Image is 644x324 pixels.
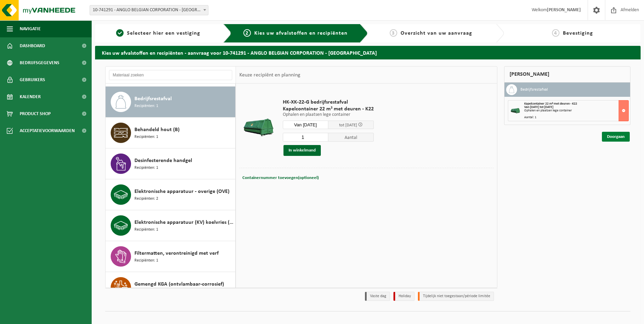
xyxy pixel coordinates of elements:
span: 10-741291 - ANGLO BELGIAN CORPORATION - GENT [90,5,208,15]
span: Recipiënten: 1 [134,227,158,233]
span: Aantal [328,133,374,142]
span: Bevestiging [563,31,593,36]
span: Navigatie [20,20,41,37]
a: Doorgaan [602,132,630,142]
span: Recipiënten: 1 [134,134,158,140]
a: 1Selecteer hier een vestiging [98,29,218,37]
span: Recipiënten: 1 [134,257,158,264]
span: Bedrijfsgegevens [20,54,59,71]
span: Containernummer toevoegen(optioneel) [242,176,319,180]
h3: Bedrijfsrestafval [520,84,548,95]
button: Containernummer toevoegen(optioneel) [242,173,319,183]
li: Vaste dag [365,292,390,301]
div: [PERSON_NAME] [504,66,630,83]
span: Bedrijfsrestafval [134,95,172,103]
input: Selecteer datum [283,121,328,129]
input: Materiaal zoeken [109,70,232,80]
span: tot [DATE] [339,123,357,127]
span: Elektronische apparatuur (KV) koelvries (huishoudelijk) [134,218,234,227]
span: Filtermatten, verontreinigd met verf [134,249,219,257]
span: Selecteer hier een vestiging [127,31,200,36]
span: Acceptatievoorwaarden [20,122,75,139]
span: 3 [390,29,397,37]
div: Keuze recipiënt en planning [236,67,304,84]
p: Ophalen en plaatsen lege container [283,112,374,117]
span: Overzicht van uw aanvraag [401,31,472,36]
span: Kapelcontainer 22 m³ met deuren - K22 [524,102,577,106]
span: Recipiënten: 1 [134,165,158,171]
span: Kies uw afvalstoffen en recipiënten [254,31,348,36]
span: Gemengd KGA (ontvlambaar-corrosief) [134,280,224,288]
span: Elektronische apparatuur - overige (OVE) [134,187,229,196]
span: 10-741291 - ANGLO BELGIAN CORPORATION - GENT [90,5,208,15]
span: Behandeld hout (B) [134,126,180,134]
div: Ophalen en plaatsen lege container [524,109,628,112]
button: Filtermatten, verontreinigd met verf Recipiënten: 1 [106,241,236,272]
div: Aantal: 1 [524,116,628,119]
span: Recipiënten: 1 [134,103,158,109]
span: Kapelcontainer 22 m³ met deuren - K22 [283,106,374,112]
span: Recipiënten: 2 [134,196,158,202]
span: 2 [243,29,251,37]
span: HK-XK-22-G bedrijfsrestafval [283,99,374,106]
h2: Kies uw afvalstoffen en recipiënten - aanvraag voor 10-741291 - ANGLO BELGIAN CORPORATION - [GEOG... [95,46,641,59]
strong: Van [DATE] tot [DATE] [524,105,553,109]
span: Desinfecterende handgel [134,157,192,165]
button: Bedrijfsrestafval Recipiënten: 1 [106,87,236,118]
span: Kalender [20,88,41,105]
strong: [PERSON_NAME] [547,7,581,13]
span: Dashboard [20,37,45,54]
span: 1 [116,29,124,37]
button: Elektronische apparatuur (KV) koelvries (huishoudelijk) Recipiënten: 1 [106,210,236,241]
span: 4 [552,29,559,37]
button: Desinfecterende handgel Recipiënten: 1 [106,148,236,179]
button: In winkelmand [283,145,321,156]
button: Behandeld hout (B) Recipiënten: 1 [106,118,236,148]
button: Gemengd KGA (ontvlambaar-corrosief) [106,272,236,303]
span: Product Shop [20,105,51,122]
li: Tijdelijk niet toegestaan/période limitée [418,292,494,301]
span: Gebruikers [20,71,45,88]
li: Holiday [393,292,415,301]
button: Elektronische apparatuur - overige (OVE) Recipiënten: 2 [106,179,236,210]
